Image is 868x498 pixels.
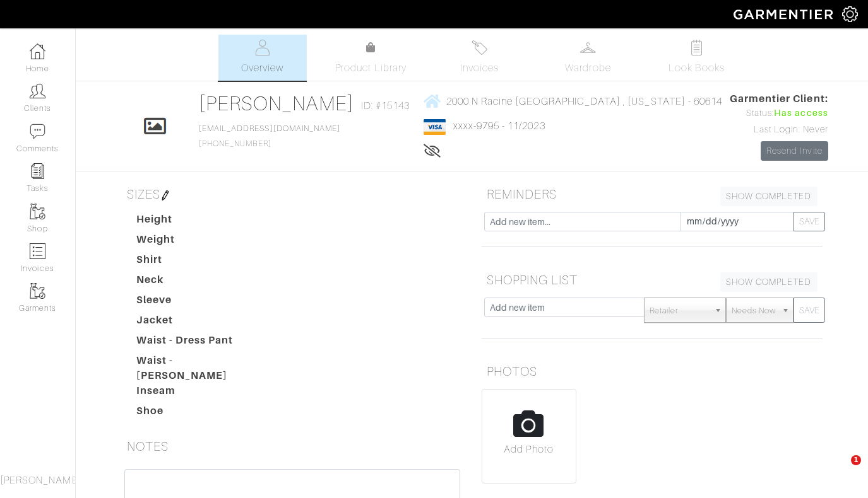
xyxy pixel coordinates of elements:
img: basicinfo-40fd8af6dae0f16599ec9e87c0ef1c0a1fdea2edbe929e3d69a839185d80c458.svg [254,40,270,55]
span: Wardrobe [565,61,610,76]
a: xxxx-9795 - 11/2023 [453,120,545,132]
h5: PHOTOS [482,359,823,384]
a: [PERSON_NAME] [199,92,355,115]
dt: Waist - Dress Pant [127,333,271,353]
img: garments-icon-b7da505a4dc4fd61783c78ac3ca0ef83fa9d6f193b1c9dc38574b1d14d53ca28.png [30,283,45,299]
img: visa-934b35602734be37eb7d5d7e5dbcd2044c359bf20a24dc3361ca3fa54326a8a7.png [424,119,446,135]
span: Retailer [650,298,709,323]
dt: Jacket [127,313,271,333]
img: reminder-icon-8004d30b9f0a5d33ae49ab947aed9ed385cf756f9e5892f1edd6e32f2345188e.png [30,163,45,179]
h5: REMINDERS [482,182,823,207]
span: Product Library [335,61,407,76]
dt: Shirt [127,252,271,272]
button: SAVE [794,298,825,323]
dt: Weight [127,232,271,252]
input: Add new item... [484,212,681,231]
dt: Shoe [127,403,271,424]
img: clients-icon-6bae9207a08558b7cb47a8932f037763ab4055f8c8b6bfacd5dc20c3e0201464.png [30,83,45,99]
h5: NOTES [122,434,463,459]
span: 1 [851,455,861,465]
img: garments-icon-b7da505a4dc4fd61783c78ac3ca0ef83fa9d6f193b1c9dc38574b1d14d53ca28.png [30,204,45,219]
a: 2000 N Racine [GEOGRAPHIC_DATA] , [US_STATE] - 60614 [424,93,723,109]
iframe: Intercom live chat [825,455,855,485]
h5: SHOPPING LIST [482,267,823,292]
a: Product Library [327,40,415,76]
dt: Neck [127,272,271,292]
img: todo-9ac3debb85659649dc8f770b8b6100bb5dab4b48dedcbae339e5042a72dfd3cc.svg [689,40,705,55]
dt: Sleeve [127,292,271,313]
h5: SIZES [122,182,463,207]
span: Overview [241,61,283,76]
img: garmentier-logo-header-white-b43fb05a5012e4ada735d5af1a66efaba907eab6374d6393d1fbf88cb4ef424d.png [727,3,842,25]
img: orders-27d20c2124de7fd6de4e0e44c1d41de31381a507db9b33961299e4e07d508b8c.svg [472,40,487,55]
span: [PHONE_NUMBER] [199,124,340,148]
img: pen-cf24a1663064a2ec1b9c1bd2387e9de7a2fa800b781884d57f21acf72779bad2.png [160,190,170,200]
div: Status: [730,107,828,120]
img: gear-icon-white-bd11855cb880d31180b6d7d6211b90ccbf57a29d726f0c71d8c61bd08dd39cc2.png [842,6,858,22]
span: 2000 N Racine [GEOGRAPHIC_DATA] , [US_STATE] - 60614 [446,95,723,107]
span: ID: #15143 [361,98,410,113]
span: Needs Now [732,298,776,323]
img: wardrobe-487a4870c1b7c33e795ec22d11cfc2ed9d08956e64fb3008fe2437562e282088.svg [580,40,596,55]
img: orders-icon-0abe47150d42831381b5fb84f609e132dff9fe21cb692f30cb5eec754e2cba89.png [30,243,45,259]
dt: Waist - [PERSON_NAME] [127,353,271,383]
a: SHOW COMPLETED [720,187,817,206]
img: comment-icon-a0a6a9ef722e966f86d9cbdc48e553b5cf19dbc54f86b18d962a5391bc8f6eb6.png [30,124,45,139]
a: Wardrobe [544,35,633,81]
span: Garmentier Client: [730,91,828,107]
span: Invoices [460,61,499,76]
a: Resend Invite [761,141,828,161]
span: Look Books [669,61,725,76]
button: SAVE [794,212,825,231]
a: [EMAIL_ADDRESS][DOMAIN_NAME] [199,124,340,133]
input: Add new item [484,298,645,317]
dt: Inseam [127,383,271,403]
dt: Height [127,212,271,232]
a: Invoices [436,35,524,81]
a: SHOW COMPLETED [720,272,817,292]
a: Look Books [653,35,741,81]
span: Has access [774,107,828,120]
div: Last Login: Never [730,123,828,137]
img: dashboard-icon-dbcd8f5a0b271acd01030246c82b418ddd0df26cd7fceb0bd07c9910d44c42f6.png [30,43,45,59]
a: Overview [218,35,307,81]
